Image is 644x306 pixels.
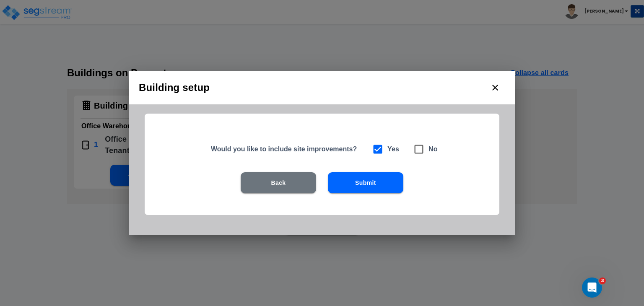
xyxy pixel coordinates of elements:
h2: Building setup [129,71,515,104]
button: close [485,78,505,98]
h5: Would you like to include site improvements? [211,145,361,153]
h6: Yes [387,143,399,155]
button: Submit [328,172,403,193]
h6: No [428,143,438,155]
iframe: Intercom live chat [582,277,602,298]
span: 3 [599,277,606,284]
button: Back [241,172,316,193]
